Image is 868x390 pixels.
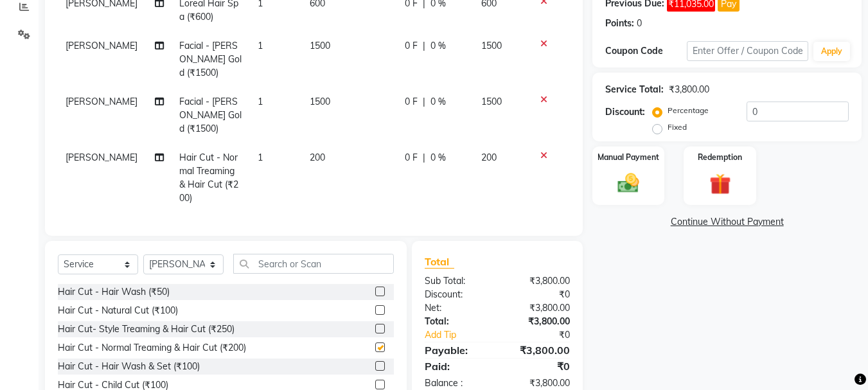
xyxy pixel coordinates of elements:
[405,39,418,53] span: 0 F
[405,95,418,109] span: 0 F
[423,95,425,109] span: |
[258,152,263,163] span: 1
[415,328,511,342] a: Add Tip
[58,323,235,336] div: Hair Cut- Style Treaming & Hair Cut (₹250)
[481,40,502,51] span: 1500
[58,285,170,299] div: Hair Cut - Hair Wash (₹50)
[481,152,497,163] span: 200
[66,40,137,51] span: [PERSON_NAME]
[813,42,850,61] button: Apply
[233,254,394,274] input: Search or Scan
[605,17,634,30] div: Points:
[425,255,454,269] span: Total
[430,95,446,109] span: 0 %
[497,301,580,315] div: ₹3,800.00
[415,274,497,288] div: Sub Total:
[423,39,425,53] span: |
[415,288,497,301] div: Discount:
[310,96,330,107] span: 1500
[179,96,242,134] span: Facial - [PERSON_NAME] Gold (₹1500)
[415,377,497,390] div: Balance :
[511,328,580,342] div: ₹0
[611,171,646,195] img: _cash.svg
[669,83,709,96] div: ₹3,800.00
[698,152,742,163] label: Redemption
[497,315,580,328] div: ₹3,800.00
[258,96,263,107] span: 1
[179,152,238,204] span: Hair Cut - Normal Treaming & Hair Cut (₹200)
[605,105,645,119] div: Discount:
[415,342,497,358] div: Payable:
[605,83,664,96] div: Service Total:
[430,39,446,53] span: 0 %
[497,359,580,374] div: ₹0
[66,152,137,163] span: [PERSON_NAME]
[258,40,263,51] span: 1
[179,40,242,78] span: Facial - [PERSON_NAME] Gold (₹1500)
[605,44,686,58] div: Coupon Code
[497,342,580,358] div: ₹3,800.00
[598,152,659,163] label: Manual Payment
[497,377,580,390] div: ₹3,800.00
[668,121,687,133] label: Fixed
[415,301,497,315] div: Net:
[668,105,709,116] label: Percentage
[481,96,502,107] span: 1500
[66,96,137,107] span: [PERSON_NAME]
[703,171,738,197] img: _gift.svg
[637,17,642,30] div: 0
[497,274,580,288] div: ₹3,800.00
[310,40,330,51] span: 1500
[430,151,446,164] span: 0 %
[415,359,497,374] div: Paid:
[687,41,808,61] input: Enter Offer / Coupon Code
[58,341,246,355] div: Hair Cut - Normal Treaming & Hair Cut (₹200)
[58,304,178,317] div: Hair Cut - Natural Cut (₹100)
[58,360,200,373] div: Hair Cut - Hair Wash & Set (₹100)
[415,315,497,328] div: Total:
[310,152,325,163] span: 200
[595,215,859,229] a: Continue Without Payment
[405,151,418,164] span: 0 F
[497,288,580,301] div: ₹0
[423,151,425,164] span: |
